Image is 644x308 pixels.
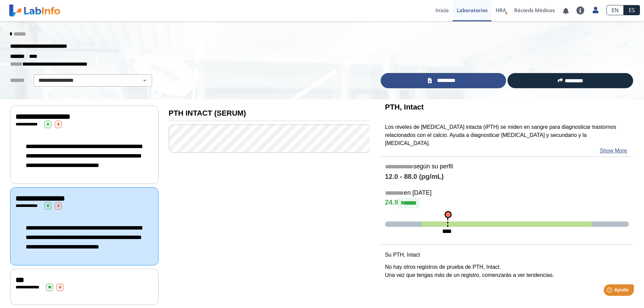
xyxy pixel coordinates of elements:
[600,147,627,155] a: Show More
[385,189,629,197] h5: en [DATE]
[385,163,629,171] h5: según su perfil
[385,103,424,111] b: PTH, Intact
[169,109,246,117] b: PTH INTACT (SERUM)
[606,5,624,15] a: EN
[584,282,637,301] iframe: Help widget launcher
[385,173,629,181] h4: 12.0 - 88.0 (pg/mL)
[385,251,629,259] p: Su PTH, Intact
[385,263,629,279] p: No hay otros registros de prueba de PTH, Intact. Una vez que tengas más de un registro, comenzará...
[385,198,629,208] h4: 24.9
[385,123,629,147] p: Los niveles de [MEDICAL_DATA] intacta (iPTH) se miden en sangre para diagnosticar trastornos rela...
[496,7,506,14] span: HRA
[624,5,640,15] a: ES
